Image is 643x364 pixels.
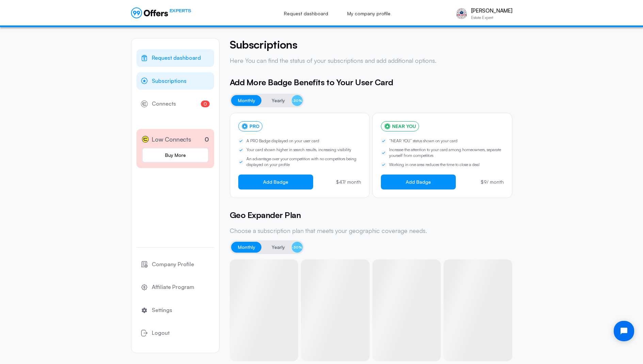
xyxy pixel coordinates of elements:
[381,175,456,189] button: Add Badge
[455,7,468,20] img: Ernesto Matos
[152,306,172,315] span: Settings
[152,54,201,62] span: Request dashboard
[272,243,285,251] span: Yearly
[250,124,259,129] span: PRO
[151,134,191,144] span: Low Connects
[201,101,210,107] span: 0
[152,283,194,292] span: Affiliate Program
[246,156,361,168] span: An advantage over your competition with no competitors being displayed on your profile
[246,138,319,144] span: A PRO Badge displayed on your user card
[152,77,187,86] span: Subscriptions
[340,6,398,21] a: My company profile
[392,124,416,129] span: NEAR YOU
[292,95,303,106] span: -30%
[136,72,214,90] a: Subscriptions
[136,278,214,296] a: Affiliate Program
[136,302,214,319] a: Settings
[389,147,504,159] span: Increase the attention to your card among homeowners, separate yourself from competitors
[272,96,285,105] span: Yearly
[292,242,303,253] span: -30%
[152,99,176,108] span: Connects
[265,242,303,253] button: Yearly-30%
[142,148,209,163] a: Buy More
[471,16,512,20] p: Estate Expert
[230,38,512,51] h4: Subscriptions
[230,226,512,235] p: Choose a subscription plan that meets your geographic coverage needs.
[152,260,194,269] span: Company Profile
[170,7,191,14] span: EXPERTS
[336,180,361,184] p: $47 / month
[481,180,504,184] p: $9 / month
[406,179,431,185] span: Add Badge
[230,76,512,88] h5: Add More Badge Benefits to Your User Card
[231,95,262,106] button: Monthly
[238,96,255,105] span: Monthly
[230,209,512,221] h5: Geo Expander Plan
[230,56,512,65] p: Here You can find the status of your subscriptions and add additional options.
[238,175,313,189] button: Add Badge
[265,95,303,106] button: Yearly-30%
[389,138,457,144] span: “NEAR YOU” status shown on your card
[263,179,288,185] span: Add Badge
[204,135,209,144] p: 0
[136,95,214,113] a: Connects0
[231,242,262,253] button: Monthly
[136,49,214,67] a: Request dashboard
[131,7,191,18] a: EXPERTS
[471,7,512,14] p: [PERSON_NAME]
[389,162,480,168] span: Working in one area reduces the time to close a deal
[246,147,351,153] span: Your card shown higher in search results, increasing visibility
[136,256,214,273] a: Company Profile
[608,315,640,347] iframe: Tidio Chat
[152,329,170,338] span: Logout
[136,324,214,342] button: Logout
[238,243,255,251] span: Monthly
[276,6,336,21] a: Request dashboard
